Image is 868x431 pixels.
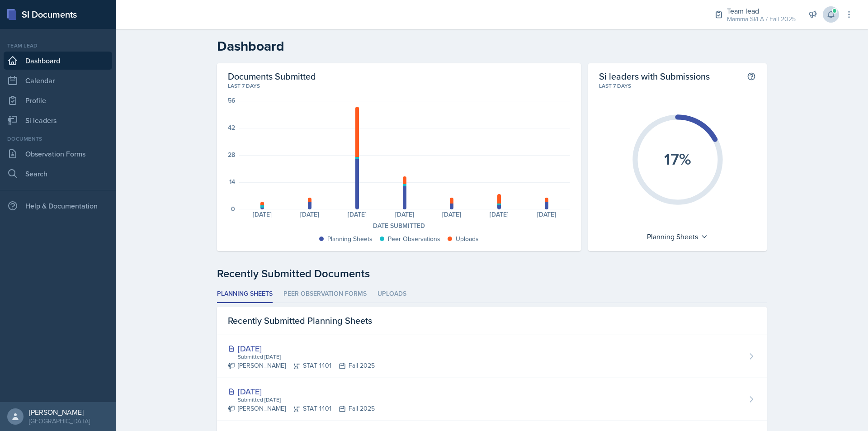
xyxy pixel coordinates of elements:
[599,71,710,82] h2: Si leaders with Submissions
[228,97,235,104] div: 56
[377,285,406,303] li: Uploads
[228,342,375,355] div: [DATE]
[4,135,112,143] div: Documents
[237,353,375,361] div: Submitted [DATE]
[4,91,112,109] a: Profile
[4,52,112,70] a: Dashboard
[388,234,440,244] div: Peer Observations
[283,285,367,303] li: Peer Observation Forms
[456,234,479,244] div: Uploads
[29,417,90,426] div: [GEOGRAPHIC_DATA]
[217,378,767,421] a: [DATE] Submitted [DATE] [PERSON_NAME]STAT 1401Fall 2025
[327,234,373,244] div: Planning Sheets
[4,145,112,163] a: Observation Forms
[727,5,796,16] div: Team lead
[217,285,273,303] li: Planning Sheets
[599,82,756,90] div: Last 7 days
[217,335,767,378] a: [DATE] Submitted [DATE] [PERSON_NAME]STAT 1401Fall 2025
[381,211,428,218] div: [DATE]
[4,197,112,215] div: Help & Documentation
[727,14,796,24] div: Mamma SI/LA / Fall 2025
[229,179,235,185] div: 14
[29,407,90,417] div: [PERSON_NAME]
[228,221,570,231] div: Date Submitted
[228,152,235,158] div: 28
[231,206,235,212] div: 0
[4,111,112,129] a: Si leaders
[217,307,767,335] div: Recently Submitted Planning Sheets
[334,211,381,218] div: [DATE]
[228,361,375,370] div: [PERSON_NAME] STAT 1401 Fall 2025
[217,38,767,54] h2: Dashboard
[523,211,571,218] div: [DATE]
[228,124,235,131] div: 42
[4,71,112,90] a: Calendar
[476,211,523,218] div: [DATE]
[286,211,334,218] div: [DATE]
[4,42,112,50] div: Team lead
[237,396,375,404] div: Submitted [DATE]
[642,229,712,244] div: Planning Sheets
[228,82,570,90] div: Last 7 days
[228,404,375,413] div: [PERSON_NAME] STAT 1401 Fall 2025
[664,147,691,171] text: 17%
[428,211,476,218] div: [DATE]
[217,265,767,282] div: Recently Submitted Documents
[239,211,286,218] div: [DATE]
[228,385,375,398] div: [DATE]
[228,71,570,82] h2: Documents Submitted
[4,165,112,183] a: Search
